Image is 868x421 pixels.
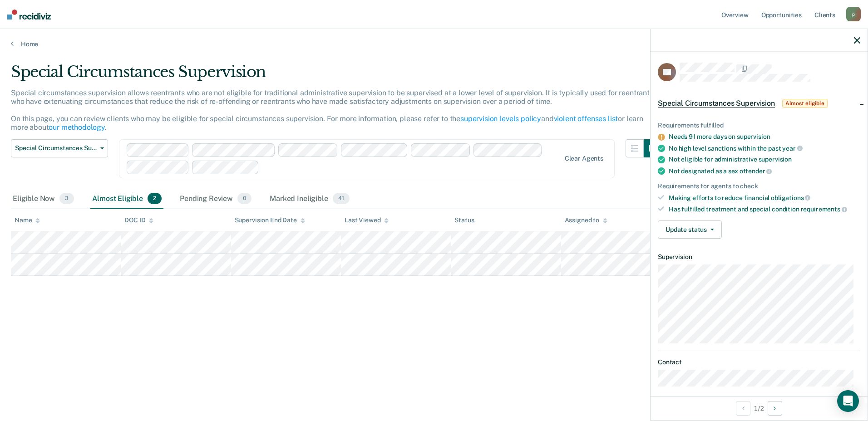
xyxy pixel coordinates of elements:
a: violent offenses list [554,114,618,123]
div: Needs 91 more days on supervision [669,133,860,141]
div: No high level sanctions within the past [669,144,860,152]
div: Almost Eligible [90,189,163,209]
div: Eligible Now [11,189,76,209]
div: Has fulfilled treatment and special condition [669,205,860,213]
p: Special circumstances supervision allows reentrants who are not eligible for traditional administ... [11,88,653,132]
div: DOC ID [124,216,153,224]
span: 2 [148,193,162,205]
span: year [782,145,802,152]
div: Supervision End Date [235,216,305,224]
span: 3 [59,193,74,205]
div: Pending Review [178,189,253,209]
div: Name [15,216,40,224]
div: Marked Ineligible [268,189,351,209]
div: p [846,7,861,21]
div: Special Circumstances Supervision [11,63,662,88]
span: obligations [771,194,810,201]
div: Special Circumstances SupervisionAlmost eligible [651,89,868,118]
button: Next Opportunity [768,401,782,416]
div: 1 / 2 [651,396,868,420]
dt: Supervision [658,253,860,261]
span: supervision [759,156,792,163]
span: requirements [801,206,847,213]
span: Special Circumstances Supervision [658,99,775,108]
dt: Contact [658,358,860,366]
img: Recidiviz [7,10,51,20]
div: Requirements for agents to check [658,182,860,190]
span: Almost eligible [782,99,828,108]
div: Status [454,216,474,224]
span: offender [740,167,772,175]
button: Update status [658,220,722,239]
div: Not designated as a sex [669,167,860,175]
div: Making efforts to reduce financial [669,194,860,202]
span: 0 [237,193,252,205]
a: Home [11,40,857,48]
a: supervision levels policy [460,114,541,123]
div: Requirements fulfilled [658,122,860,129]
a: our methodology [49,123,105,132]
div: Last Viewed [345,216,389,224]
div: Open Intercom Messenger [837,390,859,412]
div: Assigned to [565,216,607,224]
div: Not eligible for administrative [669,156,860,163]
span: Special Circumstances Supervision [15,144,97,152]
div: Clear agents [565,155,603,162]
button: Previous Opportunity [736,401,750,416]
span: 41 [333,193,350,205]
